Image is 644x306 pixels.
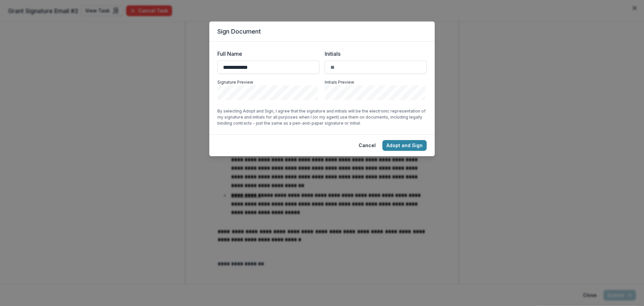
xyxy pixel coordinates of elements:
p: Signature Preview [217,79,319,85]
header: Sign Document [209,21,435,42]
button: Adopt and Sign [382,140,427,151]
button: Cancel [355,140,380,151]
label: Initials [325,50,423,58]
p: Initials Preview [325,79,427,85]
label: Full Name [217,50,315,58]
p: By selecting Adopt and Sign, I agree that the signature and initials will be the electronic repre... [217,108,427,126]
